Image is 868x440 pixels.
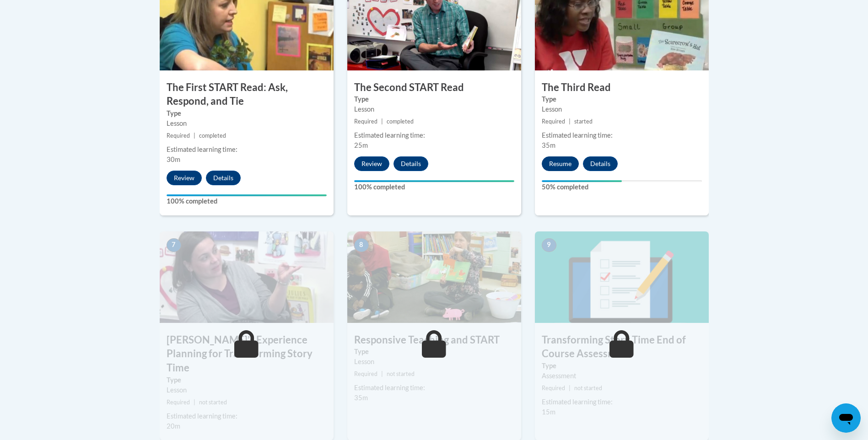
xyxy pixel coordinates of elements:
[535,333,709,361] h3: Transforming Story Time End of Course Assessment
[167,399,190,406] span: Required
[354,370,377,377] span: Required
[542,361,702,371] label: Type
[199,132,226,139] span: completed
[381,118,383,125] span: |
[542,104,702,114] div: Lesson
[387,118,414,125] span: completed
[167,108,327,118] label: Type
[167,118,327,129] div: Lesson
[167,171,202,185] button: Review
[583,156,618,171] button: Details
[354,238,369,252] span: 8
[381,370,383,377] span: |
[347,231,521,323] img: Course Image
[542,408,555,416] span: 15m
[167,422,180,430] span: 20m
[160,80,334,109] h3: The First START Read: Ask, Respond, and Tie
[542,118,565,125] span: Required
[167,194,327,196] div: Your progress
[542,180,622,182] div: Your progress
[354,94,514,104] label: Type
[194,132,195,139] span: |
[354,383,514,393] div: Estimated learning time:
[167,132,190,139] span: Required
[535,231,709,323] img: Course Image
[354,394,368,402] span: 35m
[354,141,368,149] span: 25m
[167,196,327,206] label: 100% completed
[354,156,389,171] button: Review
[574,385,602,392] span: not started
[542,156,579,171] button: Resume
[354,182,514,192] label: 100% completed
[194,399,195,406] span: |
[542,397,702,407] div: Estimated learning time:
[542,141,555,149] span: 35m
[542,371,702,381] div: Assessment
[542,238,556,252] span: 9
[569,118,571,125] span: |
[542,182,702,192] label: 50% completed
[354,357,514,367] div: Lesson
[542,385,565,392] span: Required
[354,180,514,182] div: Your progress
[354,130,514,140] div: Estimated learning time:
[542,130,702,140] div: Estimated learning time:
[167,385,327,395] div: Lesson
[354,104,514,114] div: Lesson
[542,94,702,104] label: Type
[569,385,571,392] span: |
[167,375,327,385] label: Type
[167,238,181,252] span: 7
[167,411,327,421] div: Estimated learning time:
[574,118,593,125] span: started
[167,145,327,155] div: Estimated learning time:
[347,80,521,95] h3: The Second START Read
[160,333,334,375] h3: [PERSON_NAME]’s Experience Planning for Transforming Story Time
[394,156,428,171] button: Details
[206,171,241,185] button: Details
[167,156,180,163] span: 30m
[387,370,415,377] span: not started
[347,333,521,347] h3: Responsive Teaching and START
[535,80,709,95] h3: The Third Read
[354,347,514,357] label: Type
[831,403,861,433] iframe: Button to launch messaging window
[354,118,377,125] span: Required
[160,231,334,323] img: Course Image
[199,399,227,406] span: not started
